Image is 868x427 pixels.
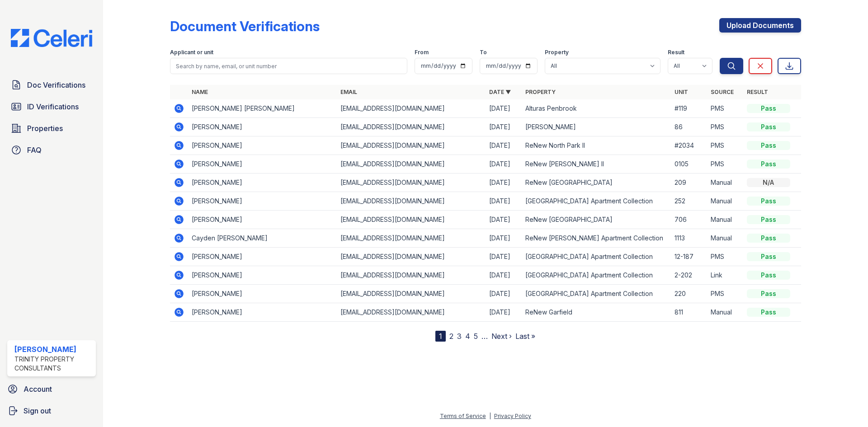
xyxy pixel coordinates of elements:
[7,141,96,159] a: FAQ
[747,289,790,298] div: Pass
[435,331,446,342] div: 1
[27,101,79,112] span: ID Verifications
[486,174,522,192] td: [DATE]
[188,155,337,174] td: [PERSON_NAME]
[337,118,486,136] td: [EMAIL_ADDRESS][DOMAIN_NAME]
[671,229,707,248] td: 1113
[671,192,707,211] td: 252
[188,266,337,285] td: [PERSON_NAME]
[4,380,99,398] a: Account
[671,174,707,192] td: 209
[747,215,790,224] div: Pass
[170,58,407,74] input: Search by name, email, or unit number
[486,229,522,248] td: [DATE]
[27,145,42,155] span: FAQ
[707,136,743,155] td: PMS
[337,136,486,155] td: [EMAIL_ADDRESS][DOMAIN_NAME]
[707,303,743,322] td: Manual
[337,155,486,174] td: [EMAIL_ADDRESS][DOMAIN_NAME]
[481,331,488,342] span: …
[7,98,96,116] a: ID Verifications
[707,285,743,303] td: PMS
[465,332,470,341] a: 4
[24,384,52,394] span: Account
[675,89,688,95] a: Unit
[337,266,486,285] td: [EMAIL_ADDRESS][DOMAIN_NAME]
[494,413,531,419] a: Privacy Policy
[522,118,670,136] td: [PERSON_NAME]
[27,123,63,134] span: Properties
[486,118,522,136] td: [DATE]
[522,192,670,211] td: [GEOGRAPHIC_DATA] Apartment Collection
[7,119,96,137] a: Properties
[747,104,790,113] div: Pass
[337,192,486,211] td: [EMAIL_ADDRESS][DOMAIN_NAME]
[522,211,670,229] td: ReNew [GEOGRAPHIC_DATA]
[522,99,670,118] td: Alturas Penbrook
[340,89,357,95] a: Email
[480,49,487,56] label: To
[707,118,743,136] td: PMS
[337,211,486,229] td: [EMAIL_ADDRESS][DOMAIN_NAME]
[337,248,486,266] td: [EMAIL_ADDRESS][DOMAIN_NAME]
[668,49,684,56] label: Result
[170,18,320,34] div: Document Verifications
[486,211,522,229] td: [DATE]
[188,136,337,155] td: [PERSON_NAME]
[337,174,486,192] td: [EMAIL_ADDRESS][DOMAIN_NAME]
[188,211,337,229] td: [PERSON_NAME]
[707,229,743,248] td: Manual
[545,49,569,56] label: Property
[522,303,670,322] td: ReNew Garfield
[188,118,337,136] td: [PERSON_NAME]
[486,248,522,266] td: [DATE]
[747,89,768,95] a: Result
[337,285,486,303] td: [EMAIL_ADDRESS][DOMAIN_NAME]
[671,99,707,118] td: #119
[489,89,511,95] a: Date ▼
[440,413,486,419] a: Terms of Service
[4,402,99,420] a: Sign out
[522,174,670,192] td: ReNew [GEOGRAPHIC_DATA]
[486,303,522,322] td: [DATE]
[747,122,790,131] div: Pass
[188,99,337,118] td: [PERSON_NAME] [PERSON_NAME]
[337,229,486,248] td: [EMAIL_ADDRESS][DOMAIN_NAME]
[188,248,337,266] td: [PERSON_NAME]
[486,155,522,174] td: [DATE]
[337,99,486,118] td: [EMAIL_ADDRESS][DOMAIN_NAME]
[192,89,208,95] a: Name
[27,80,85,90] span: Doc Verifications
[515,332,535,341] a: Last »
[486,266,522,285] td: [DATE]
[747,308,790,317] div: Pass
[415,49,429,56] label: From
[522,229,670,248] td: ReNew [PERSON_NAME] Apartment Collection
[747,234,790,243] div: Pass
[486,136,522,155] td: [DATE]
[719,18,801,33] a: Upload Documents
[747,178,790,187] div: N/A
[188,229,337,248] td: Cayden [PERSON_NAME]
[747,141,790,150] div: Pass
[707,248,743,266] td: PMS
[671,136,707,155] td: #2034
[4,29,99,47] img: CE_Logo_Blue-a8612792a0a2168367f1c8372b55b34899dd931a85d93a1a3d3e32e68fde9ad4.png
[671,266,707,285] td: 2-202
[671,248,707,266] td: 12-187
[747,252,790,261] div: Pass
[522,248,670,266] td: [GEOGRAPHIC_DATA] Apartment Collection
[671,285,707,303] td: 220
[491,332,512,341] a: Next ›
[522,285,670,303] td: [GEOGRAPHIC_DATA] Apartment Collection
[522,155,670,174] td: ReNew [PERSON_NAME] II
[707,155,743,174] td: PMS
[671,118,707,136] td: 86
[711,89,734,95] a: Source
[747,197,790,206] div: Pass
[707,192,743,211] td: Manual
[707,211,743,229] td: Manual
[671,155,707,174] td: 0105
[747,271,790,280] div: Pass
